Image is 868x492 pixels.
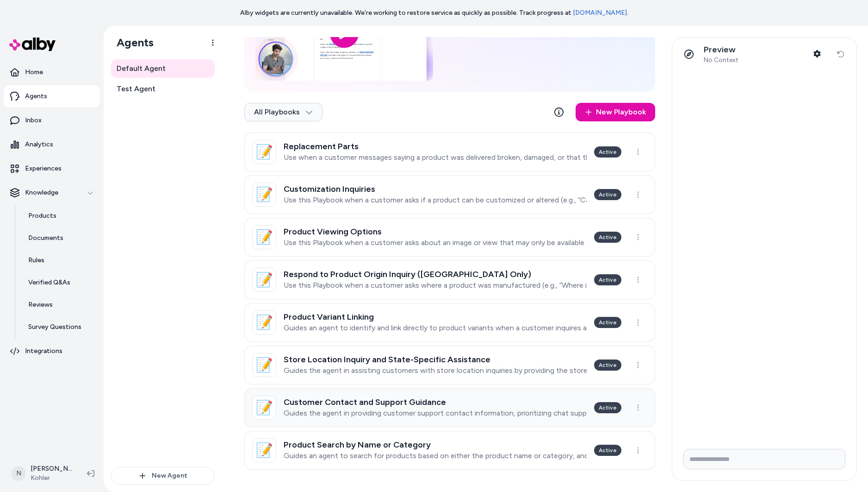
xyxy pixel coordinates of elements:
button: Knowledge [4,182,100,204]
p: Rules [28,256,44,265]
div: Active [594,402,621,413]
a: Agents [4,85,100,107]
span: No Context [704,56,738,64]
div: 📝 [252,310,276,334]
div: 📝 [252,353,276,377]
a: [DOMAIN_NAME] [573,9,627,17]
span: Test Agent [117,83,155,95]
a: New Playbook [576,103,655,121]
a: Test Agent [111,80,215,98]
h3: Product Search by Name or Category [284,440,587,449]
p: Use this Playbook when a customer asks where a product was manufactured (e.g., “Where is this mad... [284,281,587,290]
div: 📝 [252,268,276,292]
p: Survey Questions [28,322,81,332]
h3: Customer Contact and Support Guidance [284,397,587,407]
p: Analytics [25,140,53,149]
p: Use this Playbook when a customer asks about an image or view that may only be available on the P... [284,238,587,247]
div: Active [594,360,621,371]
h3: Product Viewing Options [284,227,587,236]
p: Home [25,68,43,77]
a: Documents [19,227,100,249]
div: Active [594,232,621,243]
span: Kohler [31,473,72,483]
a: 📝Product Viewing OptionsUse this Playbook when a customer asks about an image or view that may on... [244,218,655,257]
a: 📝Product Search by Name or CategoryGuides an agent to search for products based on either the pro... [244,431,655,470]
div: Active [594,317,621,328]
p: Guides the agent in providing customer support contact information, prioritizing chat support bef... [284,409,587,418]
a: Analytics [4,133,100,156]
span: All Playbooks [254,107,313,117]
h3: Product Variant Linking [284,312,587,322]
p: Guides an agent to identify and link directly to product variants when a customer inquires about ... [284,323,587,333]
p: Knowledge [25,188,58,197]
div: Active [594,445,621,456]
div: 📝 [252,183,276,207]
button: New Agent [111,467,215,485]
a: Verified Q&As [19,271,100,294]
a: 📝Replacement PartsUse when a customer messages saying a product was delivered broken, damaged, or... [244,132,655,171]
span: Default Agent [117,63,166,74]
p: Use this Playbook when a customer asks if a product can be customized or altered (e.g., “Can I pe... [284,196,587,205]
a: Reviews [19,294,100,316]
a: Survey Questions [19,316,100,338]
div: Active [594,274,621,285]
div: 📝 [252,438,276,462]
a: Default Agent [111,59,215,78]
span: N [11,466,26,481]
p: Verified Q&As [28,278,70,287]
a: 📝Customization InquiriesUse this Playbook when a customer asks if a product can be customized or ... [244,175,655,214]
p: Inbox [25,116,42,125]
a: Products [19,205,100,227]
p: Reviews [28,300,53,309]
div: 📝 [252,140,276,164]
p: Guides an agent to search for products based on either the product name or category, and assists ... [284,451,587,460]
div: Active [594,146,621,158]
p: Guides the agent in assisting customers with store location inquiries by providing the store loca... [284,366,587,375]
div: 📝 [252,396,276,420]
p: Experiences [25,164,62,173]
img: alby Logo [9,38,56,51]
input: Write your prompt here [683,449,845,469]
p: Preview [704,44,738,55]
a: 📝Customer Contact and Support GuidanceGuides the agent in providing customer support contact info... [244,388,655,427]
h3: Replacement Parts [284,142,587,151]
h3: Customization Inquiries [284,184,587,194]
a: Rules [19,249,100,271]
div: 📝 [252,225,276,249]
a: Inbox [4,109,100,132]
p: Agents [25,92,47,101]
a: 📝Respond to Product Origin Inquiry ([GEOGRAPHIC_DATA] Only)Use this Playbook when a customer asks... [244,260,655,299]
a: Experiences [4,158,100,180]
h1: Agents [109,36,154,50]
button: N[PERSON_NAME]Kohler [6,459,80,488]
a: Home [4,61,100,83]
p: Alby widgets are currently unavailable. We’re working to restore service as quickly as possible. ... [240,8,628,18]
button: All Playbooks [244,103,322,121]
h3: Store Location Inquiry and State-Specific Assistance [284,355,587,364]
p: [PERSON_NAME] [31,464,72,473]
div: Active [594,189,621,200]
p: Products [28,211,56,221]
p: Use when a customer messages saying a product was delivered broken, damaged, or that they need a ... [284,153,587,162]
p: Documents [28,233,63,243]
a: 📝Store Location Inquiry and State-Specific AssistanceGuides the agent in assisting customers with... [244,346,655,385]
h3: Respond to Product Origin Inquiry ([GEOGRAPHIC_DATA] Only) [284,270,587,279]
a: Integrations [4,340,100,362]
a: 📝Product Variant LinkingGuides an agent to identify and link directly to product variants when a ... [244,303,655,342]
p: Integrations [25,347,62,356]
